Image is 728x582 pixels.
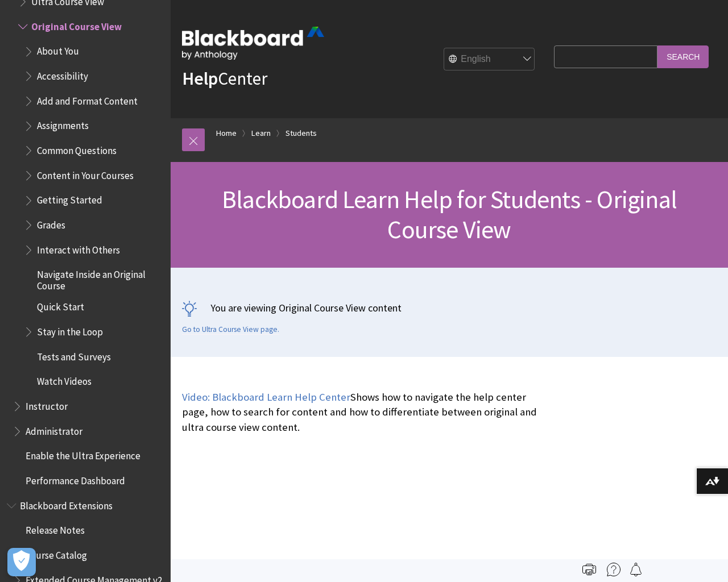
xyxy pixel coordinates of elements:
img: More help [607,563,621,576]
span: Interact with Others [37,240,120,256]
a: Go to Ultra Course View page. [182,325,279,335]
p: You are viewing Original Course View content [182,301,717,315]
span: Content in Your Courses [37,166,134,181]
a: Video: Blackboard Learn Help Center [182,390,350,404]
span: Stay in the Loop [37,322,103,338]
span: Instructor [26,397,68,412]
span: Getting Started [37,191,102,206]
span: Navigate Inside an Original Course [37,265,163,292]
span: Original Course View [31,17,122,32]
span: Quick Start [37,298,84,313]
a: Students [286,126,317,140]
p: Shows how to navigate the help center page, how to search for content and how to differentiate be... [182,390,548,435]
span: Assignments [37,117,89,132]
img: Print [582,563,596,576]
span: Performance Dashboard [26,471,125,487]
a: HelpCenter [182,67,267,90]
span: Blackboard Learn Help for Students - Original Course View [222,184,677,245]
img: Follow this page [629,563,643,576]
span: Release Notes [26,521,85,537]
span: Administrator [26,422,82,437]
select: Site Language Selector [444,48,535,71]
a: Learn [251,126,271,140]
img: Blackboard by Anthology [182,27,324,60]
span: Tests and Surveys [37,347,111,363]
button: Open Preferences [7,548,36,576]
a: Home [216,126,237,140]
span: Watch Videos [37,372,92,388]
span: About You [37,42,79,57]
strong: Help [182,67,218,90]
input: Search [657,45,709,68]
span: Course Catalog [26,546,87,561]
span: Add and Format Content [37,92,138,107]
span: Accessibility [37,66,88,82]
span: Blackboard Extensions [20,496,113,512]
span: Enable the Ultra Experience [26,447,140,462]
span: Common Questions [37,141,117,156]
span: Grades [37,215,65,231]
